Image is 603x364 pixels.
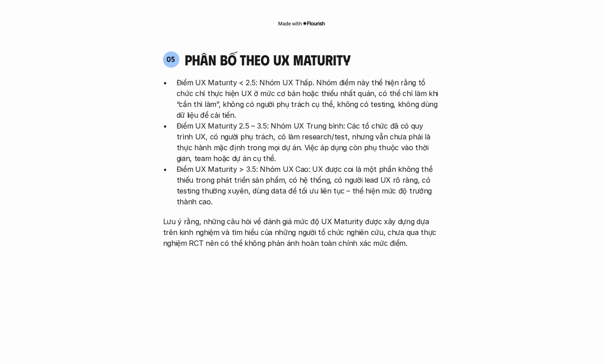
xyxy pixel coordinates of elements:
[167,55,175,63] p: 05
[278,20,325,27] img: Made with Flourish
[185,51,351,68] h4: phân bố theo ux maturity
[177,77,440,120] p: Điểm UX Maturity < 2.5: Nhóm UX Thấp. Nhóm điểm này thể hiện rằng tổ chức chỉ thực hiện UX ở mức ...
[177,120,440,164] p: Điểm UX Maturity 2.5 – 3.5: Nhóm UX Trung bình: Các tổ chức đã có quy trình UX, có người phụ trác...
[163,216,440,249] p: Lưu ý rằng, những câu hỏi về đánh giá mức độ UX Maturity được xây dựng dựa trên kinh nghiệm và tì...
[177,164,440,207] p: Điểm UX Maturity > 3.5: Nhóm UX Cao: UX được coi là một phần không thể thiếu trong phát triển sản...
